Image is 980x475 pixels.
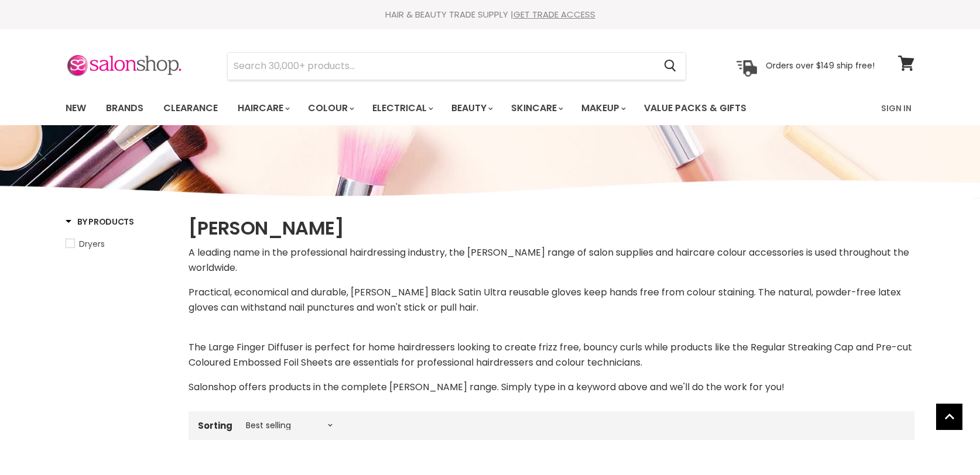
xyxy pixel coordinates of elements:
a: Clearance [155,96,227,121]
div: HAIR & BEAUTY TRADE SUPPLY | [51,9,929,20]
h1: [PERSON_NAME] [189,216,914,240]
a: Value Packs & Gifts [635,96,755,121]
a: Haircare [229,96,297,121]
a: Beauty [443,96,500,121]
ul: Main menu [57,91,815,125]
a: New [57,96,95,121]
h3: By Products [66,216,134,228]
label: Sorting [198,421,232,431]
nav: Main [51,91,929,125]
a: Sign In [874,96,919,121]
a: Dryers [66,237,174,250]
a: Electrical [364,96,440,121]
button: Search [655,53,686,80]
p: Orders over $149 ship free! [766,60,875,71]
p: A leading name in the professional hairdressing industry, the [PERSON_NAME] range of salon suppli... [189,245,914,276]
input: Search [228,53,655,80]
a: Makeup [573,96,633,121]
a: Skincare [502,96,570,121]
p: The Large Finger Diffuser is perfect for home hairdressers looking to create frizz free, bouncy c... [189,340,914,370]
a: Brands [97,96,152,121]
span: Dryers [79,238,105,250]
div: Practical, economical and durable, [PERSON_NAME] Black Satin Ultra reusable gloves keep hands fre... [189,245,914,395]
form: Product [227,52,686,80]
a: GET TRADE ACCESS [513,8,595,20]
a: Colour [299,96,361,121]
